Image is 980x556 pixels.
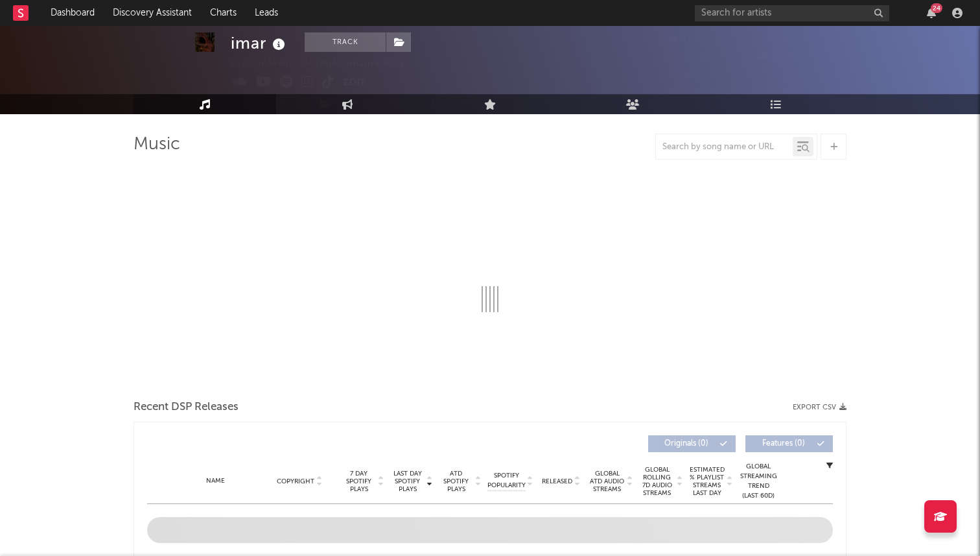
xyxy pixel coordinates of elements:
span: Last Day Spotify Plays [390,470,425,493]
input: Search by song name or URL [656,142,793,152]
span: 1,970 [758,53,797,62]
span: 310,504 Monthly Listeners [668,88,797,97]
span: 2,378 [758,36,797,44]
span: Global Rolling 7D Audio Streams [639,466,675,497]
span: 9,122 [668,53,706,62]
span: Spotify Popularity [487,471,526,490]
button: Edit [343,75,366,91]
button: Features(0) [745,435,833,452]
button: 24 [927,8,936,18]
span: 2,324 [668,71,707,79]
span: Estimated % Playlist Streams Last Day [689,466,725,497]
div: Name [173,476,258,486]
span: 7 Day Spotify Plays [342,470,376,493]
div: [GEOGRAPHIC_DATA] | Alternative Rock [231,56,420,72]
span: Recent DSP Releases [134,400,239,415]
div: Global Streaming Trend (Last 60D) [739,462,778,501]
button: Track [305,32,386,52]
span: 10,563 [668,36,712,44]
span: Released [542,477,572,485]
div: 24 [931,3,942,13]
div: imar [231,32,288,54]
span: ATD Spotify Plays [439,470,473,493]
input: Search for artists [695,5,889,21]
button: Export CSV [793,404,846,411]
span: Global ATD Audio Streams [589,470,625,493]
span: Features ( 0 ) [754,440,813,448]
button: Originals(0) [648,435,736,452]
span: Originals ( 0 ) [657,440,716,448]
span: Copyright [277,477,314,485]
